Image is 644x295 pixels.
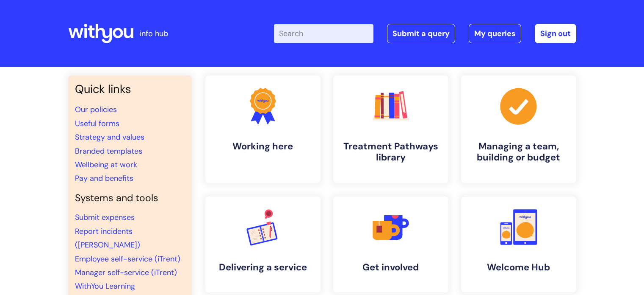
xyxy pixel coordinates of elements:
h3: Quick links [75,82,185,96]
a: WithYou Learning [75,281,135,291]
a: Branded templates [75,146,142,156]
a: Report incidents ([PERSON_NAME]) [75,226,140,250]
h4: Systems and tools [75,192,185,204]
a: Wellbeing at work [75,160,137,170]
h4: Delivering a service [212,262,314,273]
h4: Working here [212,141,314,152]
a: Get involved [333,197,448,292]
a: Manager self-service (iTrent) [75,267,177,278]
h4: Treatment Pathways library [340,141,442,163]
a: Strategy and values [75,132,144,142]
div: | - [274,24,576,43]
a: Managing a team, building or budget [461,76,576,183]
a: Pay and benefits [75,173,133,183]
a: Submit a query [387,24,455,43]
h4: Get involved [340,262,442,273]
a: Employee self-service (iTrent) [75,254,180,264]
a: Working here [205,76,321,183]
a: Treatment Pathways library [333,76,448,183]
a: Useful forms [75,118,119,129]
a: My queries [469,24,521,43]
a: Delivering a service [205,197,321,292]
h4: Welcome Hub [468,262,569,273]
a: Our policies [75,104,117,115]
a: Submit expenses [75,212,135,222]
a: Sign out [535,24,576,43]
input: Search [274,24,373,43]
h4: Managing a team, building or budget [468,141,569,163]
p: info hub [140,27,168,40]
a: Welcome Hub [461,197,576,292]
